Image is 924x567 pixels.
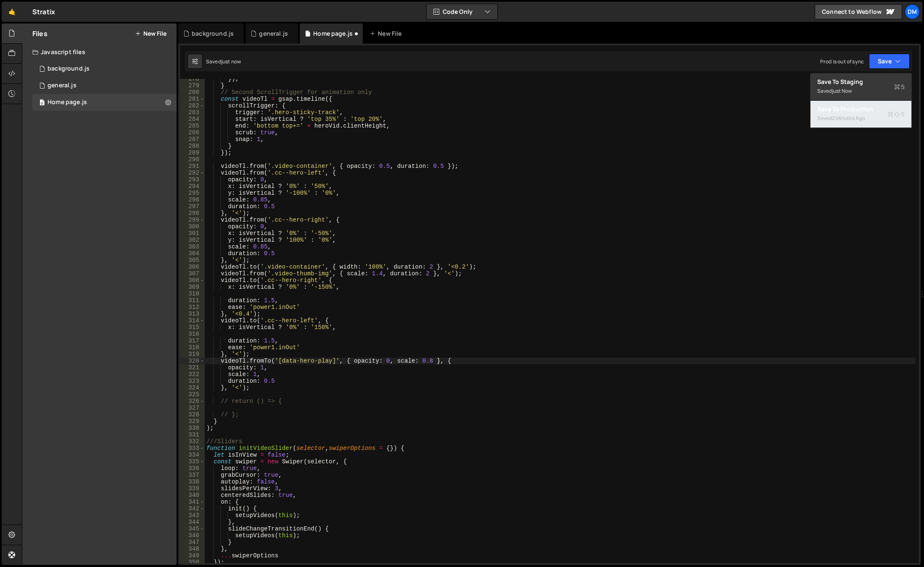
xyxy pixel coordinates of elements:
div: general.js [259,29,288,38]
div: 306 [180,264,205,270]
div: Javascript files [22,44,177,60]
button: Save [869,54,910,69]
div: just now [221,58,241,65]
button: Save to StagingS Savedjust now [810,73,911,101]
div: 333 [180,445,205,452]
div: 331 [180,431,205,438]
div: Saved [206,58,241,65]
div: 308 [180,277,205,284]
span: 0 [40,100,45,107]
div: 282 [180,102,205,109]
div: 291 [180,163,205,170]
div: 307 [180,270,205,277]
div: 298 [180,210,205,217]
div: 349 [180,552,205,559]
div: 344 [180,519,205,525]
div: 292 [180,170,205,176]
h2: Files [32,29,48,38]
div: 320 [180,358,205,364]
div: Save to Production [817,105,905,113]
div: 336 [180,465,205,472]
div: 338 [180,478,205,485]
span: S [894,83,905,91]
div: 299 [180,217,205,223]
div: 315 [180,324,205,331]
span: S [887,110,905,118]
div: just now [832,87,852,94]
div: Saved [817,113,905,123]
div: 283 [180,109,205,116]
div: 339 [180,485,205,492]
div: 345 [180,525,205,532]
div: 297 [180,203,205,210]
button: New File [135,30,166,37]
button: Save to ProductionS Saved2 minutes ago [810,101,911,128]
div: Code Only [810,73,912,128]
div: 343 [180,512,205,519]
div: 311 [180,297,205,304]
div: 289 [180,149,205,156]
div: 280 [180,89,205,96]
div: 309 [180,284,205,290]
div: 285 [180,123,205,129]
div: 319 [180,351,205,358]
div: 296 [180,196,205,203]
div: general.js [48,82,77,89]
div: 322 [180,371,205,378]
div: 294 [180,183,205,190]
div: background.js [48,65,90,73]
div: 317 [180,337,205,344]
div: 304 [180,250,205,257]
div: 303 [180,243,205,250]
div: Home page.js [313,29,353,38]
div: 290 [180,156,205,163]
div: Prod is out of sync [820,58,864,65]
div: 293 [180,176,205,183]
div: Stratix [32,7,55,17]
div: 314 [180,317,205,324]
div: 287 [180,136,205,143]
a: Dm [905,4,920,19]
div: 328 [180,411,205,418]
div: 284 [180,116,205,123]
div: Home page.js [48,99,87,106]
div: 330 [180,425,205,431]
div: 313 [180,311,205,317]
div: 281 [180,96,205,102]
div: 288 [180,143,205,149]
a: 🤙 [2,2,22,22]
div: 347 [180,539,205,546]
div: Saved [817,86,905,96]
div: 350 [180,559,205,566]
div: New File [370,29,405,38]
div: background.js [192,29,234,38]
div: 286 [180,129,205,136]
div: 346 [180,532,205,539]
button: Code Only [427,4,497,19]
div: 278 [180,76,205,82]
div: Save to Staging [817,78,905,86]
div: 321 [180,364,205,371]
div: 337 [180,472,205,478]
div: 295 [180,190,205,196]
div: 329 [180,418,205,425]
div: 16575/45066.js [32,60,177,77]
div: 324 [180,384,205,391]
div: 305 [180,257,205,264]
div: 318 [180,344,205,351]
div: 302 [180,237,205,243]
div: 323 [180,378,205,384]
div: 326 [180,398,205,405]
div: 312 [180,304,205,311]
div: 16575/45802.js [32,77,177,94]
div: 301 [180,230,205,237]
div: 334 [180,452,205,458]
div: 279 [180,82,205,89]
div: 327 [180,405,205,411]
div: 341 [180,499,205,505]
div: 335 [180,458,205,465]
div: 300 [180,223,205,230]
div: 340 [180,492,205,499]
div: 342 [180,505,205,512]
